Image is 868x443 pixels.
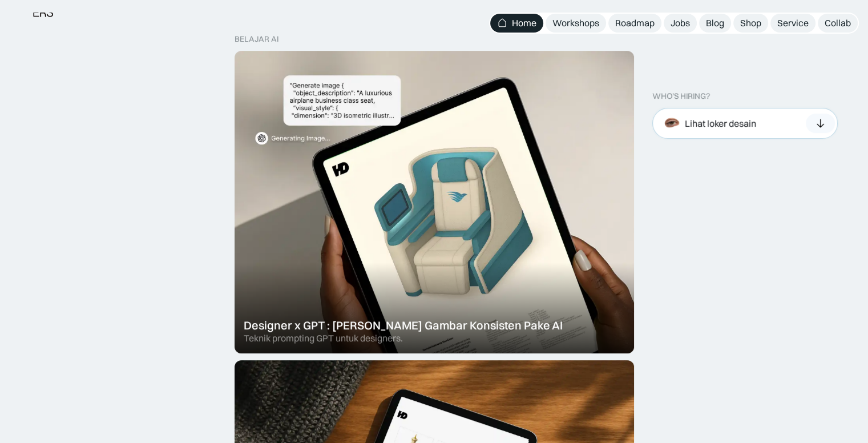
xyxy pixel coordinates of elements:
div: Jobs [671,17,690,29]
div: Roadmap [615,17,655,29]
div: belajar ai [235,34,278,44]
div: Home [512,17,536,29]
a: Workshops [546,14,606,33]
div: Service [777,17,809,29]
a: Jobs [664,14,697,33]
a: Shop [733,14,768,33]
div: Lihat loker desain [685,118,756,130]
div: WHO’S HIRING? [652,91,710,101]
div: Workshops [552,17,599,29]
a: Collab [818,14,858,33]
div: Shop [740,17,761,29]
a: Designer x GPT : [PERSON_NAME] Gambar Konsisten Pake AITeknik prompting GPT untuk designers. [235,51,634,353]
div: Collab [825,17,851,29]
a: Blog [699,14,731,33]
a: Service [770,14,815,33]
a: Roadmap [608,14,661,33]
div: Blog [706,17,724,29]
a: Home [490,14,543,33]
